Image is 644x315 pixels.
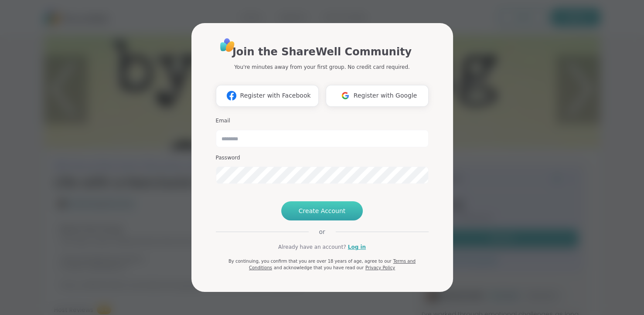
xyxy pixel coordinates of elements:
span: By continuing, you confirm that you are over 18 years of age, agree to our [228,259,392,264]
h1: Join the ShareWell Community [232,44,412,60]
span: Register with Facebook [240,91,310,100]
a: Log in [348,243,366,251]
span: and acknowledge that you have read our [274,265,364,270]
span: Already have an account? [278,243,346,251]
p: You're minutes away from your first group. No credit card required. [234,63,409,71]
img: ShareWell Logo [218,35,237,55]
span: Register with Google [354,91,417,100]
h3: Email [216,117,429,125]
img: ShareWell Logomark [337,88,354,104]
span: or [308,227,335,236]
a: Privacy Policy [365,265,395,270]
img: ShareWell Logomark [223,88,240,104]
button: Register with Facebook [216,85,319,107]
button: Create Account [281,201,363,220]
h3: Password [216,154,429,162]
span: Create Account [299,207,346,215]
button: Register with Google [326,85,429,107]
